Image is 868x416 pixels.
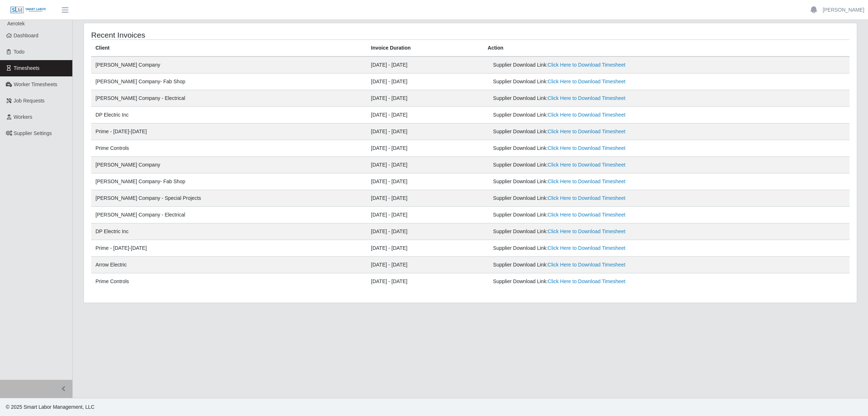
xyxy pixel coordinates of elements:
[493,194,720,202] div: Supplier Download Link:
[548,129,625,134] a: Click Here to Download Timesheet
[493,128,720,135] div: Supplier Download Link:
[493,161,720,169] div: Supplier Download Link:
[91,56,367,73] td: [PERSON_NAME] Company
[823,6,864,14] a: [PERSON_NAME]
[10,6,46,14] img: SLM Logo
[493,244,720,252] div: Supplier Download Link:
[367,140,484,157] td: [DATE] - [DATE]
[548,62,625,68] a: Click Here to Download Timesheet
[14,49,25,55] span: Todo
[91,190,367,207] td: [PERSON_NAME] Company - Special Projects
[91,123,367,140] td: Prime - [DATE]-[DATE]
[548,228,625,234] a: Click Here to Download Timesheet
[91,240,367,257] td: Prime - [DATE]-[DATE]
[483,40,850,57] th: Action
[367,207,484,223] td: [DATE] - [DATE]
[14,65,40,71] span: Timesheets
[548,145,625,151] a: Click Here to Download Timesheet
[493,211,720,219] div: Supplier Download Link:
[548,112,625,118] a: Click Here to Download Timesheet
[367,56,484,73] td: [DATE] - [DATE]
[14,114,33,120] span: Workers
[493,78,720,85] div: Supplier Download Link:
[367,240,484,257] td: [DATE] - [DATE]
[14,98,45,104] span: Job Requests
[367,173,484,190] td: [DATE] - [DATE]
[91,73,367,90] td: [PERSON_NAME] Company- Fab Shop
[493,278,720,285] div: Supplier Download Link:
[493,261,720,269] div: Supplier Download Link:
[91,40,367,57] th: Client
[367,73,484,90] td: [DATE] - [DATE]
[548,245,625,251] a: Click Here to Download Timesheet
[548,178,625,184] a: Click Here to Download Timesheet
[14,33,39,38] span: Dashboard
[91,273,367,290] td: Prime Controls
[14,81,57,87] span: Worker Timesheets
[91,157,367,173] td: [PERSON_NAME] Company
[548,95,625,101] a: Click Here to Download Timesheet
[548,212,625,218] a: Click Here to Download Timesheet
[493,111,720,119] div: Supplier Download Link:
[548,79,625,84] a: Click Here to Download Timesheet
[91,30,401,39] h4: Recent Invoices
[91,257,367,273] td: Arrow Electric
[493,94,720,102] div: Supplier Download Link:
[367,157,484,173] td: [DATE] - [DATE]
[91,90,367,107] td: [PERSON_NAME] Company - Electrical
[548,195,625,201] a: Click Here to Download Timesheet
[91,173,367,190] td: [PERSON_NAME] Company- Fab Shop
[367,257,484,273] td: [DATE] - [DATE]
[367,107,484,123] td: [DATE] - [DATE]
[493,144,720,152] div: Supplier Download Link:
[367,123,484,140] td: [DATE] - [DATE]
[91,140,367,157] td: Prime Controls
[367,40,484,57] th: Invoice Duration
[91,107,367,123] td: DP Electric Inc
[548,162,625,168] a: Click Here to Download Timesheet
[91,207,367,223] td: [PERSON_NAME] Company - Electrical
[14,130,52,136] span: Supplier Settings
[367,223,484,240] td: [DATE] - [DATE]
[367,90,484,107] td: [DATE] - [DATE]
[6,404,94,410] span: © 2025 Smart Labor Management, LLC
[367,190,484,207] td: [DATE] - [DATE]
[548,262,625,268] a: Click Here to Download Timesheet
[548,278,625,284] a: Click Here to Download Timesheet
[493,178,720,185] div: Supplier Download Link:
[91,223,367,240] td: DP Electric Inc
[367,273,484,290] td: [DATE] - [DATE]
[493,61,720,69] div: Supplier Download Link:
[493,228,720,235] div: Supplier Download Link:
[7,21,25,26] span: Aerotek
